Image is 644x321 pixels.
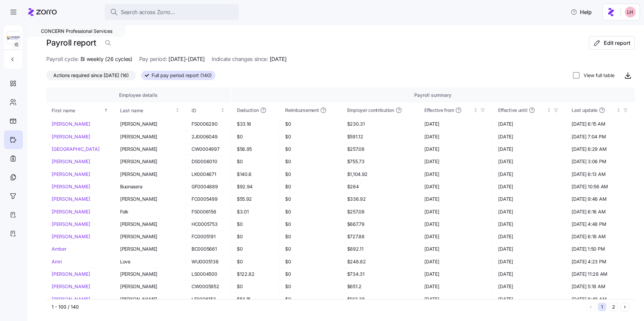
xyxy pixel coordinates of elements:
[168,55,205,63] span: [DATE]-[DATE]
[139,55,167,63] span: Pay period:
[285,171,336,178] span: $0
[419,103,493,118] th: Effective fromNot sorted
[498,196,560,202] span: [DATE]
[598,303,606,311] button: 1
[565,5,597,19] button: Help
[586,303,595,311] button: Previous page
[237,208,274,215] span: $3.01
[580,72,614,79] label: View full table
[572,196,629,202] span: [DATE] 9:46 AM
[285,258,336,265] span: $0
[175,108,180,113] div: Not sorted
[347,208,414,215] span: $257.08
[621,303,629,311] button: Next page
[53,71,129,80] span: Actions required since [DATE] (16)
[120,146,180,152] span: [PERSON_NAME]
[52,233,109,240] a: [PERSON_NAME]
[192,133,226,140] span: 2J0006049
[120,121,180,127] span: [PERSON_NAME]
[192,107,219,114] div: ID
[285,246,336,252] span: $0
[285,283,336,290] span: $0
[424,183,487,190] span: [DATE]
[424,208,487,215] span: [DATE]
[424,107,454,114] span: Effective from
[424,171,487,178] span: [DATE]
[237,91,629,99] div: Payroll summary
[347,296,414,303] span: $913.38
[120,107,174,114] div: Last name
[120,296,180,303] span: [PERSON_NAME]
[572,246,629,252] span: [DATE] 1:50 PM
[424,246,487,252] span: [DATE]
[52,91,225,99] div: Employee details
[120,246,180,252] span: [PERSON_NAME]
[347,146,414,152] span: $257.08
[105,4,239,20] button: Search across Zorro...
[52,246,109,252] a: Amber
[237,171,274,178] span: $140.6
[120,258,180,265] span: Love
[498,271,560,277] span: [DATE]
[120,221,180,228] span: [PERSON_NAME]
[28,25,126,37] div: CONCERN Professional Services
[52,283,109,290] a: [PERSON_NAME]
[285,121,336,127] span: $0
[424,271,487,277] span: [DATE]
[52,258,109,265] a: Amri
[347,233,414,240] span: $727.88
[52,121,109,127] a: [PERSON_NAME]
[152,71,212,80] span: Full pay period report (140)
[46,55,79,63] span: Payroll cycle:
[237,246,274,252] span: $0
[498,158,560,165] span: [DATE]
[424,258,487,265] span: [DATE]
[625,7,636,17] img: 8ac9784bd0c5ae1e7e1202a2aac67deb
[424,196,487,202] span: [DATE]
[120,133,180,140] span: [PERSON_NAME]
[498,283,560,290] span: [DATE]
[121,8,175,16] span: Search across Zorro...
[572,271,629,277] span: [DATE] 11:28 AM
[347,158,414,165] span: $755.73
[572,171,629,178] span: [DATE] 6:13 AM
[192,121,226,127] span: FS0006290
[572,133,629,140] span: [DATE] 7:04 PM
[120,283,180,290] span: [PERSON_NAME]
[609,303,618,311] button: 2
[192,183,226,190] span: GF0004889
[424,283,487,290] span: [DATE]
[572,107,597,114] span: Last update
[424,133,487,140] span: [DATE]
[347,258,414,265] span: $248.82
[347,171,414,178] span: $1,104.92
[52,221,109,228] a: [PERSON_NAME]
[498,233,560,240] span: [DATE]
[572,296,629,303] span: [DATE] 8:49 AM
[52,133,109,140] a: [PERSON_NAME]
[237,221,274,228] span: $0
[285,271,336,277] span: $0
[220,108,225,113] div: Not sorted
[498,183,560,190] span: [DATE]
[52,196,109,202] a: [PERSON_NAME]
[347,196,414,202] span: $336.92
[616,108,621,113] div: Not sorted
[571,8,592,16] span: Help
[52,146,109,152] a: [GEOGRAPHIC_DATA]
[572,221,629,228] span: [DATE] 4:48 PM
[237,121,274,127] span: $33.16
[572,183,629,190] span: [DATE] 10:56 AM
[347,246,414,252] span: $892.11
[572,146,629,152] span: [DATE] 6:29 AM
[347,107,394,114] span: Employer contribution
[498,208,560,215] span: [DATE]
[424,221,487,228] span: [DATE]
[7,31,20,45] img: Employer logo
[347,221,414,228] span: $667.79
[285,221,336,228] span: $0
[498,171,560,178] span: [DATE]
[52,183,109,190] a: [PERSON_NAME]
[498,258,560,265] span: [DATE]
[120,271,180,277] span: [PERSON_NAME]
